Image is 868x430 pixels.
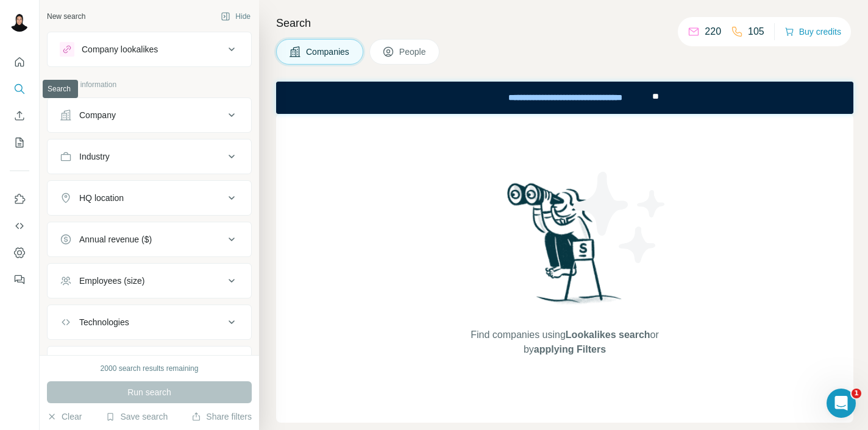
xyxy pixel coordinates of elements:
button: Dashboard [10,242,29,264]
button: Save search [105,411,168,423]
button: My lists [10,132,29,153]
div: Industry [79,150,110,163]
div: 2000 search results remaining [101,363,199,374]
button: HQ location [48,183,251,213]
button: Hide [212,7,259,26]
img: Surfe Illustration - Stars [565,163,675,272]
div: Technologies [79,316,129,328]
button: Feedback [10,269,29,291]
button: Enrich CSV [10,105,29,127]
span: Companies [306,46,350,58]
img: Avatar [10,12,29,32]
div: Company lookalikes [82,43,158,55]
div: HQ location [79,192,124,204]
button: Company lookalikes [48,35,251,64]
button: Company [48,100,251,130]
p: 105 [748,24,764,39]
span: Lookalikes search [566,330,650,340]
button: Keywords [48,349,251,378]
span: 1 [852,389,861,398]
iframe: Banner [276,82,853,114]
button: Industry [48,142,251,171]
div: Employees (size) [79,275,144,287]
button: Annual revenue ($) [48,225,251,254]
button: Search [10,78,29,100]
button: Quick start [10,51,29,73]
img: Surfe Illustration - Woman searching with binoculars [502,180,628,315]
div: New search [47,11,85,22]
button: Clear [47,411,82,423]
button: Technologies [48,308,251,337]
div: Company [79,109,116,121]
span: applying Filters [534,344,606,354]
button: Employees (size) [48,266,251,295]
p: 220 [705,24,721,39]
span: People [399,46,427,58]
button: Buy credits [784,23,841,40]
iframe: Intercom live chat [827,389,856,418]
span: Find companies using or by [467,328,662,357]
button: Use Surfe on LinkedIn [10,188,29,210]
div: Annual revenue ($) [79,233,152,245]
p: Company information [47,79,252,90]
button: Use Surfe API [10,215,29,237]
button: Share filters [191,411,252,423]
h4: Search [276,15,853,32]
